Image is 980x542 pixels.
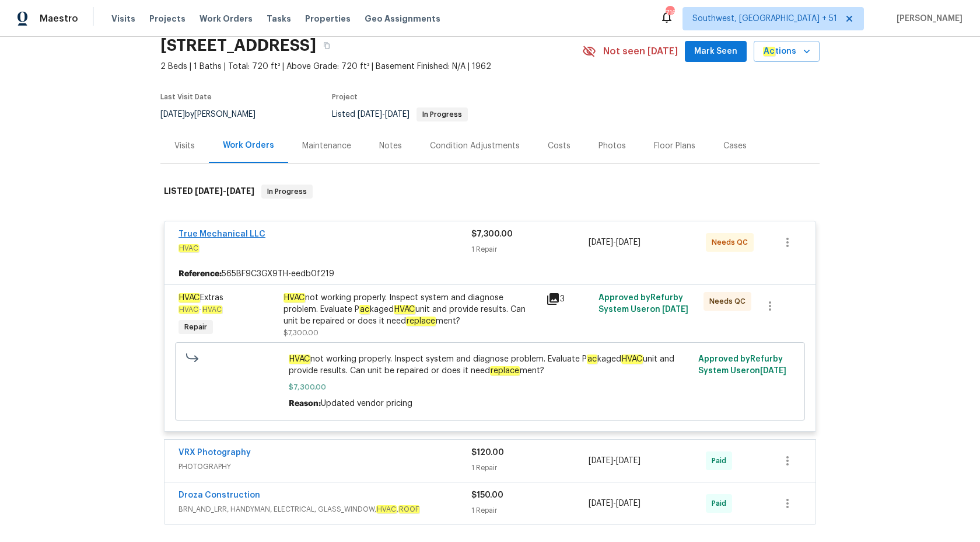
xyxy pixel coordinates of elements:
[178,244,199,252] em: HVAC
[709,296,750,307] span: Needs QC
[40,13,78,25] span: Maestro
[654,140,695,152] div: Floor Plans
[332,110,468,119] span: Listed
[621,355,643,364] em: HVAC
[406,317,436,326] em: replace
[283,293,305,303] em: HVAC
[471,491,503,499] span: $150.00
[471,505,589,516] div: 1 Repair
[160,173,820,210] div: LISTED [DATE]-[DATE]In Progress
[760,367,786,375] span: [DATE]
[589,499,613,508] span: [DATE]
[712,237,752,248] span: Needs QC
[712,498,731,509] span: Paid
[359,305,370,314] em: ac
[160,40,316,51] h2: [STREET_ADDRESS]
[754,41,820,62] button: Actions
[662,305,688,314] span: [DATE]
[149,13,185,25] span: Projects
[589,238,613,246] span: [DATE]
[589,455,640,467] span: -
[712,455,731,467] span: Paid
[698,355,786,375] span: Approved by Refurby System User on
[174,140,195,152] div: Visits
[723,140,747,152] div: Cases
[160,61,582,72] span: 2 Beds | 1 Baths | Total: 720 ft² | Above Grade: 720 ft² | Basement Finished: N/A | 1962
[226,187,254,195] span: [DATE]
[589,457,613,465] span: [DATE]
[694,44,737,59] span: Mark Seen
[164,263,815,284] div: 565BF9C3GX9TH-eedb0f219
[178,293,200,303] em: HVAC
[546,292,591,306] div: 3
[685,41,747,62] button: Mark Seen
[321,399,412,408] span: Updated vendor pricing
[178,503,471,515] span: BRN_AND_LRR, HANDYMAN, ELECTRICAL, GLASS_WINDOW, ,
[471,462,589,474] div: 1 Repair
[379,140,402,152] div: Notes
[587,355,597,364] em: ac
[589,237,640,248] span: -
[471,449,504,457] span: $120.00
[398,505,419,513] em: ROOF
[548,140,570,152] div: Costs
[289,399,321,408] span: Reason:
[199,13,253,25] span: Work Orders
[471,230,513,238] span: $7,300.00
[692,13,837,25] span: Southwest, [GEOGRAPHIC_DATA] + 51
[365,13,440,25] span: Geo Assignments
[430,140,520,152] div: Condition Adjustments
[418,111,467,118] span: In Progress
[160,107,269,121] div: by [PERSON_NAME]
[289,355,310,364] em: HVAC
[616,238,640,246] span: [DATE]
[316,35,337,56] button: Copy Address
[178,491,260,499] a: Droza Construction
[164,185,254,199] h6: LISTED
[202,305,222,314] em: HVAC
[385,110,409,119] span: [DATE]
[178,230,265,238] a: True Mechanical LLC
[589,498,640,509] span: -
[666,7,674,19] div: 716
[195,187,223,195] span: [DATE]
[598,294,688,314] span: Approved by Refurby System User on
[616,457,640,465] span: [DATE]
[262,186,311,197] span: In Progress
[180,321,212,333] span: Repair
[178,461,471,472] span: PHOTOGRAPHY
[289,353,692,377] span: not working properly. Inspect system and diagnose problem. Evaluate P kaged unit and provide resu...
[490,366,520,376] em: replace
[178,268,222,280] b: Reference:
[160,110,185,119] span: [DATE]
[358,110,382,119] span: [DATE]
[332,93,358,100] span: Project
[471,244,589,255] div: 1 Repair
[178,293,223,303] span: Extras
[603,46,678,57] span: Not seen [DATE]
[195,187,254,195] span: -
[289,381,692,393] span: $7,300.00
[305,13,351,25] span: Properties
[616,499,640,508] span: [DATE]
[763,47,775,56] em: Ac
[178,306,222,313] span: -
[892,13,963,25] span: [PERSON_NAME]
[178,305,199,314] em: HVAC
[598,140,626,152] div: Photos
[160,93,212,100] span: Last Visit Date
[358,110,409,119] span: -
[223,140,274,151] div: Work Orders
[178,449,251,457] a: VRX Photography
[394,305,415,314] em: HVAC
[267,15,291,23] span: Tasks
[283,329,318,336] span: $7,300.00
[302,140,351,152] div: Maintenance
[376,505,397,513] em: HVAC
[763,44,796,59] span: tions
[283,292,539,327] div: not working properly. Inspect system and diagnose problem. Evaluate P kaged unit and provide resu...
[111,13,135,25] span: Visits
